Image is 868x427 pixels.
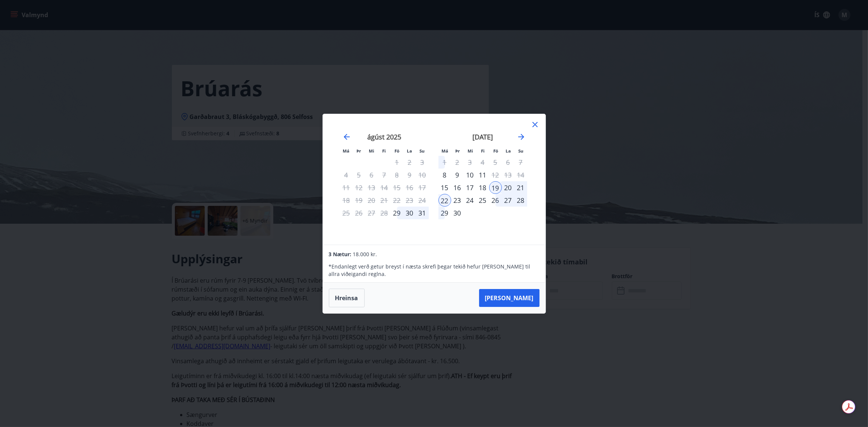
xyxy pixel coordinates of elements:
td: Not available. föstudagur, 5. september 2025 [489,156,502,169]
div: Aðeins innritun í boði [391,207,403,219]
td: Not available. fimmtudagur, 28. ágúst 2025 [378,207,391,219]
td: Not available. föstudagur, 22. ágúst 2025 [391,194,403,207]
td: Not available. fimmtudagur, 7. ágúst 2025 [378,169,391,181]
td: Choose fimmtudagur, 18. september 2025 as your check-in date. It’s available. [477,181,489,194]
td: Choose föstudagur, 26. september 2025 as your check-in date. It’s available. [489,194,502,207]
div: 24 [464,194,477,207]
button: Hreinsa [329,289,365,307]
div: 9 [451,169,464,181]
div: Aðeins innritun í boði [438,169,451,181]
td: Not available. fimmtudagur, 14. ágúst 2025 [378,181,391,194]
small: Mi [468,148,473,154]
td: Choose miðvikudagur, 10. september 2025 as your check-in date. It’s available. [464,169,477,181]
small: Su [519,148,524,154]
td: Not available. miðvikudagur, 27. ágúst 2025 [365,207,378,219]
td: Choose mánudagur, 15. september 2025 as your check-in date. It’s available. [438,181,451,194]
td: Choose sunnudagur, 28. september 2025 as your check-in date. It’s available. [515,194,527,207]
div: 17 [464,181,477,194]
div: Aðeins innritun í boði [438,181,451,194]
td: Not available. þriðjudagur, 2. september 2025 [451,156,464,169]
td: Not available. laugardagur, 6. september 2025 [502,156,515,169]
td: Not available. sunnudagur, 10. ágúst 2025 [416,169,429,181]
span: 3 Nætur: [329,251,352,258]
td: Not available. mánudagur, 11. ágúst 2025 [340,181,353,194]
td: Choose þriðjudagur, 23. september 2025 as your check-in date. It’s available. [451,194,464,207]
td: Choose sunnudagur, 31. ágúst 2025 as your check-in date. It’s available. [416,207,429,219]
small: Má [343,148,350,154]
span: 18.000 kr. [353,251,377,258]
td: Not available. föstudagur, 1. ágúst 2025 [391,156,403,169]
td: Choose miðvikudagur, 24. september 2025 as your check-in date. It’s available. [464,194,477,207]
small: Fi [481,148,485,154]
td: Choose föstudagur, 29. ágúst 2025 as your check-in date. It’s available. [391,207,403,219]
td: Choose miðvikudagur, 17. september 2025 as your check-in date. It’s available. [464,181,477,194]
td: Not available. mánudagur, 4. ágúst 2025 [340,169,353,181]
td: Selected. laugardagur, 20. september 2025 [502,181,515,194]
div: 16 [451,181,464,194]
small: Fö [493,148,498,154]
strong: [DATE] [472,132,493,141]
td: Choose fimmtudagur, 25. september 2025 as your check-in date. It’s available. [477,194,489,207]
div: 20 [502,181,515,194]
small: La [407,148,412,154]
div: 30 [403,207,416,219]
div: 11 [477,169,489,181]
td: Selected as end date. mánudagur, 22. september 2025 [438,194,451,207]
small: Su [420,148,425,154]
td: Not available. laugardagur, 16. ágúst 2025 [403,181,416,194]
small: Má [442,148,449,154]
td: Choose mánudagur, 8. september 2025 as your check-in date. It’s available. [438,169,451,181]
td: Choose laugardagur, 30. ágúst 2025 as your check-in date. It’s available. [403,207,416,219]
div: Aðeins útritun í boði [489,169,502,181]
div: 10 [464,169,477,181]
strong: ágúst 2025 [367,132,401,141]
td: Choose þriðjudagur, 16. september 2025 as your check-in date. It’s available. [451,181,464,194]
td: Not available. fimmtudagur, 21. ágúst 2025 [378,194,391,207]
td: Not available. miðvikudagur, 20. ágúst 2025 [365,194,378,207]
td: Not available. þriðjudagur, 5. ágúst 2025 [353,169,365,181]
td: Not available. miðvikudagur, 3. september 2025 [464,156,477,169]
div: 18 [477,181,489,194]
div: 23 [451,194,464,207]
div: 19 [489,181,502,194]
td: Not available. laugardagur, 2. ágúst 2025 [403,156,416,169]
td: Not available. föstudagur, 8. ágúst 2025 [391,169,403,181]
td: Selected as start date. föstudagur, 19. september 2025 [489,181,502,194]
div: 22 [438,194,451,207]
td: Not available. laugardagur, 13. september 2025 [502,169,515,181]
td: Not available. sunnudagur, 17. ágúst 2025 [416,181,429,194]
td: Not available. fimmtudagur, 4. september 2025 [477,156,489,169]
small: La [506,148,511,154]
small: Þr [456,148,460,154]
div: 29 [438,207,451,219]
td: Not available. sunnudagur, 24. ágúst 2025 [416,194,429,207]
td: Selected. sunnudagur, 21. september 2025 [515,181,527,194]
td: Choose fimmtudagur, 11. september 2025 as your check-in date. It’s available. [477,169,489,181]
div: 28 [515,194,527,207]
button: [PERSON_NAME] [479,289,540,307]
td: Choose þriðjudagur, 9. september 2025 as your check-in date. It’s available. [451,169,464,181]
div: Move backward to switch to the previous month. [342,132,351,141]
small: Þr [357,148,361,154]
td: Not available. föstudagur, 15. ágúst 2025 [391,181,403,194]
td: Not available. þriðjudagur, 26. ágúst 2025 [353,207,365,219]
td: Not available. sunnudagur, 7. september 2025 [515,156,527,169]
td: Not available. miðvikudagur, 13. ágúst 2025 [365,181,378,194]
td: Not available. mánudagur, 25. ágúst 2025 [340,207,353,219]
td: Choose þriðjudagur, 30. september 2025 as your check-in date. It’s available. [451,207,464,219]
small: Fi [383,148,386,154]
div: 25 [477,194,489,207]
td: Not available. mánudagur, 18. ágúst 2025 [340,194,353,207]
div: 31 [416,207,429,219]
div: 26 [489,194,502,207]
div: 27 [502,194,515,207]
td: Not available. laugardagur, 23. ágúst 2025 [403,194,416,207]
div: 21 [515,181,527,194]
td: Not available. þriðjudagur, 12. ágúst 2025 [353,181,365,194]
td: Choose föstudagur, 12. september 2025 as your check-in date. It’s available. [489,169,502,181]
td: Choose mánudagur, 1. september 2025 as your check-in date. It’s available. [438,156,451,169]
div: 30 [451,207,464,219]
td: Choose laugardagur, 27. september 2025 as your check-in date. It’s available. [502,194,515,207]
td: Not available. sunnudagur, 14. september 2025 [515,169,527,181]
td: Not available. miðvikudagur, 6. ágúst 2025 [365,169,378,181]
